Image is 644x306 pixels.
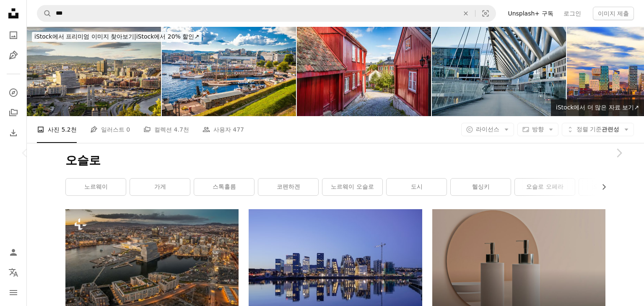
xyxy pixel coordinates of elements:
[297,27,431,116] img: 담스트레데트 스트리트 오슬로 올드타운 노르웨이
[517,123,558,136] button: 방향
[37,5,496,22] form: 사이트 전체에서 이미지 찾기
[594,113,644,193] a: 다음
[5,284,22,301] button: 메뉴
[233,125,244,134] span: 477
[162,27,296,116] img: 언덕에서 바라보는 아케르 브뤼게의 오슬로 경치 좋은 항구
[532,126,544,132] span: 방향
[551,99,644,116] a: iStock에서 더 많은 자료 보기↗
[432,27,566,116] img: 보행자 다리, 다운타운, 오슬로, 노르웨이
[90,116,130,143] a: 일러스트 0
[5,27,22,44] a: 사진
[387,179,447,195] a: 도시
[593,7,634,20] button: 이미지 제출
[556,104,639,111] span: iStock에서 더 많은 자료 보기 ↗
[461,123,514,136] button: 라이선스
[558,7,586,20] a: 로그인
[457,5,475,21] button: 삭제
[579,179,639,195] a: 오슬로 겨울
[65,153,605,168] h1: 오슬로
[476,126,499,132] span: 라이선스
[203,116,244,143] a: 사용자 477
[143,116,189,143] a: 컬렉션 4.7천
[34,33,136,40] span: iStock에서 프리미엄 이미지 찾아보기 |
[258,179,318,195] a: 코펜하겐
[5,264,22,281] button: 언어
[5,104,22,121] a: 컬렉션
[515,179,575,195] a: 오슬로 오페라
[130,179,190,195] a: 가게
[126,125,130,134] span: 0
[34,33,199,40] span: iStock에서 20% 할인 ↗
[451,179,511,195] a: 헬싱키
[27,27,161,116] img: 선셋 라이트 노르웨이의 오슬로 시티
[174,125,189,134] span: 4.7천
[576,126,602,132] span: 정렬 기준
[249,270,422,277] a: 골든 아워 동안 물가의 도시 풍경
[27,27,207,47] a: iStock에서 프리미엄 이미지 찾아보기|iStock에서 20% 할인↗
[194,179,254,195] a: 스톡홀름
[322,179,382,195] a: 노르웨이 오슬로
[5,244,22,261] a: 로그인 / 가입
[65,256,239,263] a: 해질녘 오슬로의 항공 사진, 많은 건물과 조명, 바다로 둘러싸인 노르웨이
[562,123,634,136] button: 정렬 기준관련성
[37,5,52,21] button: Unsplash 검색
[475,5,496,21] button: 시각적 검색
[5,84,22,101] a: 탐색
[503,7,558,20] a: Unsplash+ 구독
[66,179,126,195] a: 노르웨이
[5,47,22,64] a: 일러스트
[576,125,619,134] span: 관련성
